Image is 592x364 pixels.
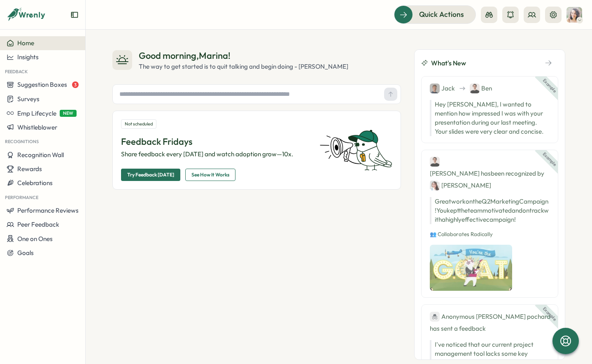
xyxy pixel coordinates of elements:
[430,181,440,190] img: Jane
[430,180,491,190] div: [PERSON_NAME]
[17,179,53,187] span: Celebrations
[17,81,67,88] span: Suggestion Boxes
[121,150,310,159] p: Share feedback every [DATE] and watch adoption grow—10x.
[470,83,492,93] div: Ben
[121,119,156,129] div: Not scheduled
[17,151,64,159] span: Recognition Wall
[17,220,59,228] span: Peer Feedback
[419,9,464,20] span: Quick Actions
[139,62,348,71] div: The way to get started is to quit talking and begin doing - [PERSON_NAME]
[17,95,40,103] span: Surveys
[127,169,174,181] span: Try Feedback [DATE]
[17,206,79,214] span: Performance Reviews
[191,169,229,181] span: See How It Works
[566,7,582,23] img: Marina Brochado
[430,157,440,167] img: Ben
[430,83,440,93] img: Jack
[17,123,57,131] span: Whistleblower
[430,197,550,224] p: Great work on the Q2 Marketing Campaign! You kept the team motivated and on track with a highly e...
[72,81,79,88] span: 3
[139,49,348,62] div: Good morning , Marina !
[17,53,39,61] span: Insights
[430,231,550,238] p: 👥 Collaborates Radically
[17,165,42,173] span: Rewards
[121,169,180,181] button: Try Feedback [DATE]
[431,58,466,68] span: What's New
[60,110,77,117] span: NEW
[430,311,550,334] div: has sent a feedback
[394,5,476,23] button: Quick Actions
[430,83,455,93] div: Jack
[430,157,550,190] div: [PERSON_NAME] has been recognized by
[470,83,480,93] img: Ben
[17,109,56,117] span: Emp Lifecycle
[17,39,34,47] span: Home
[121,135,310,148] p: Feedback Fridays
[430,311,550,322] div: Anonymous [PERSON_NAME] pochard
[430,245,512,291] img: Recognition Image
[185,169,235,181] button: See How It Works
[70,11,79,19] button: Expand sidebar
[17,235,53,243] span: One on Ones
[17,249,34,257] span: Goals
[430,100,550,136] p: Hey [PERSON_NAME], I wanted to mention how impressed I was with your presentation during our last...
